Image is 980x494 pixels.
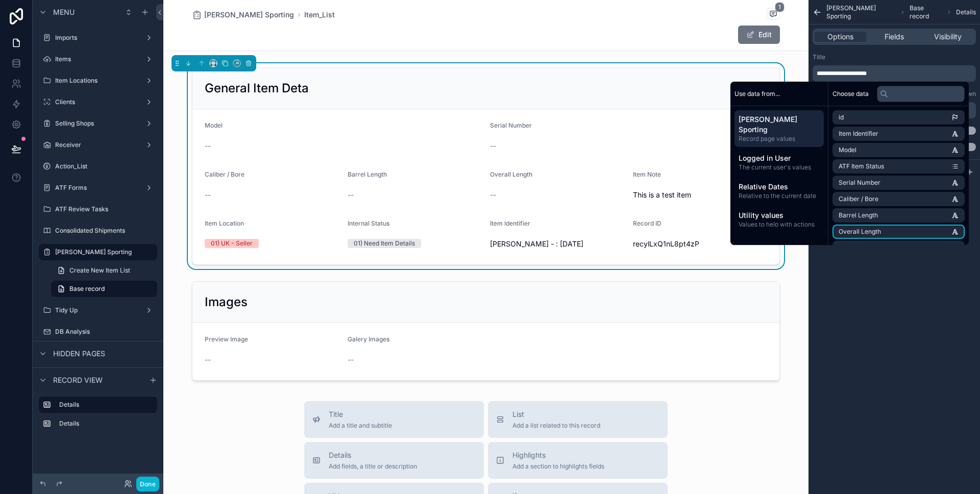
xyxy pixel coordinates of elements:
[832,90,869,98] span: Choose data
[55,306,141,314] label: Tidy Up
[826,4,896,20] span: [PERSON_NAME] Sporting
[39,302,157,318] a: Tidy Up
[490,190,496,200] span: --
[738,26,780,44] button: Edit
[205,80,309,96] h2: General Item Deta
[55,141,141,149] label: Receiver
[204,10,294,20] span: [PERSON_NAME] Sporting
[348,170,387,178] span: Barrel Length
[488,442,668,479] button: HighlightsAdd a section to highlights fields
[39,158,157,175] a: Action_List
[39,51,157,67] a: Items
[775,2,785,12] span: 1
[827,32,853,42] span: Options
[39,180,157,196] a: ATF Forms
[205,121,223,129] span: Model
[739,210,820,220] span: Utility values
[304,10,335,20] a: Item_List
[39,94,157,110] a: Clients
[39,137,157,153] a: Receiver
[739,220,820,229] span: Values to help with actions
[205,141,211,151] span: --
[55,227,155,235] label: Consolidated Shipments
[739,135,820,143] span: Record page values
[205,219,244,227] span: Item Location
[304,401,484,438] button: TitleAdd a title and subtitle
[512,409,600,419] span: List
[739,114,820,135] span: [PERSON_NAME] Sporting
[934,32,962,42] span: Visibility
[55,328,155,336] label: DB Analysis
[53,349,105,359] span: Hidden pages
[734,90,780,98] span: Use data from...
[51,281,157,297] a: Base record
[885,32,904,42] span: Fields
[730,106,828,227] div: scrollable content
[69,266,130,275] span: Create New Item List
[633,239,768,249] span: recylLxQ1nL8pt4zP
[53,375,103,385] span: Record view
[910,4,942,20] span: Base record
[205,190,211,200] span: --
[633,190,768,200] span: This is a test item
[348,190,354,200] span: --
[512,450,604,460] span: Highlights
[813,53,825,61] label: Title
[767,8,780,21] button: 1
[59,401,149,409] label: Details
[329,409,392,419] span: Title
[69,285,105,293] span: Base record
[55,162,155,170] label: Action_List
[512,462,604,471] span: Add a section to highlights fields
[55,77,141,85] label: Item Locations
[354,239,415,248] div: 01) Need Item Details
[55,119,141,128] label: Selling Shops
[490,239,625,249] span: [PERSON_NAME] - : [DATE]
[813,65,976,82] div: scrollable content
[490,219,530,227] span: Item Identifier
[490,141,496,151] span: --
[490,121,532,129] span: Serial Number
[192,10,294,20] a: [PERSON_NAME] Sporting
[739,163,820,171] span: The current user's values
[739,182,820,192] span: Relative Dates
[59,419,153,428] label: Details
[33,392,163,442] div: scrollable content
[211,239,253,248] div: 01) UK - Seller
[956,8,976,16] span: Details
[739,192,820,200] span: Relative to the current date
[512,422,600,430] span: Add a list related to this record
[55,55,141,63] label: Items
[55,248,151,256] label: [PERSON_NAME] Sporting
[55,205,155,213] label: ATF Review Tasks
[39,72,157,89] a: Item Locations
[55,98,141,106] label: Clients
[136,477,159,491] button: Done
[39,115,157,132] a: Selling Shops
[633,219,661,227] span: Record ID
[39,30,157,46] a: Imports
[53,7,75,17] span: Menu
[55,34,141,42] label: Imports
[348,219,389,227] span: Internal Status
[39,201,157,217] a: ATF Review Tasks
[39,244,157,260] a: [PERSON_NAME] Sporting
[329,462,417,471] span: Add fields, a title or description
[39,223,157,239] a: Consolidated Shipments
[39,324,157,340] a: DB Analysis
[304,442,484,479] button: DetailsAdd fields, a title or description
[205,170,244,178] span: Caliber / Bore
[51,262,157,279] a: Create New Item List
[633,170,661,178] span: Item Note
[739,153,820,163] span: Logged in User
[488,401,668,438] button: ListAdd a list related to this record
[329,450,417,460] span: Details
[55,184,141,192] label: ATF Forms
[329,422,392,430] span: Add a title and subtitle
[490,170,532,178] span: Overall Length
